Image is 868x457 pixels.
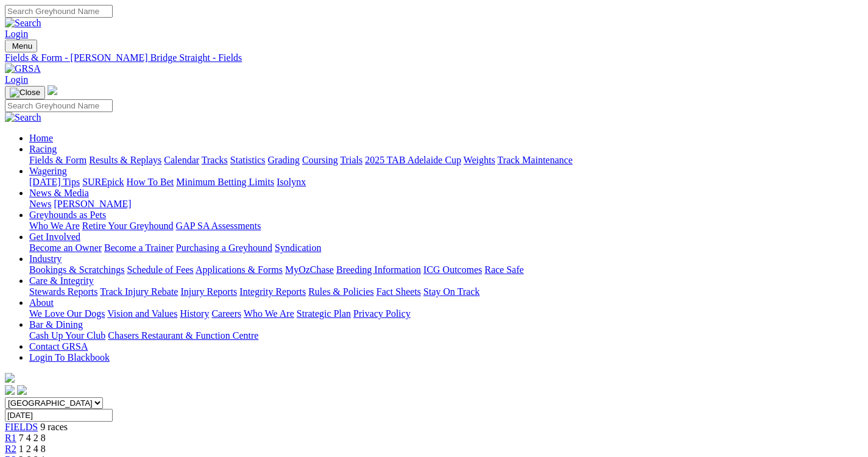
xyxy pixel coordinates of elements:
[29,243,102,253] a: Become an Owner
[285,264,334,275] a: MyOzChase
[29,308,105,319] a: We Love Our Dogs
[29,155,863,166] div: Racing
[5,52,863,63] a: Fields & Form - [PERSON_NAME] Bridge Straight - Fields
[484,264,523,275] a: Race Safe
[40,422,68,432] span: 9 races
[5,63,41,74] img: GRSA
[29,352,110,363] a: Login To Blackbook
[29,286,97,297] a: Stewards Reports
[353,308,411,319] a: Privacy Policy
[29,286,863,297] div: Care & Integrity
[29,275,94,286] a: Care & Integrity
[5,40,37,52] button: Toggle navigation
[5,444,16,454] a: R2
[340,155,362,165] a: Trials
[29,144,57,154] a: Racing
[29,341,88,352] a: Contact GRSA
[5,74,28,85] a: Login
[498,155,573,165] a: Track Maintenance
[5,86,45,99] button: Toggle navigation
[29,264,124,275] a: Bookings & Scratchings
[29,210,106,220] a: Greyhounds as Pets
[82,221,174,231] a: Retire Your Greyhound
[202,155,228,165] a: Tracks
[127,264,193,275] a: Schedule of Fees
[29,155,86,165] a: Fields & Form
[54,199,131,209] a: [PERSON_NAME]
[336,264,421,275] a: Breeding Information
[29,308,863,319] div: About
[423,264,482,275] a: ICG Outcomes
[5,99,113,112] input: Search
[5,422,38,432] a: FIELDS
[5,112,41,123] img: Search
[29,330,105,341] a: Cash Up Your Club
[29,199,51,209] a: News
[376,286,421,297] a: Fact Sheets
[29,166,67,176] a: Wagering
[230,155,266,165] a: Statistics
[29,221,80,231] a: Who We Are
[29,297,54,308] a: About
[196,264,283,275] a: Applications & Forms
[19,444,46,454] span: 1 2 4 8
[29,177,863,188] div: Wagering
[12,41,32,51] span: Menu
[211,308,241,319] a: Careers
[29,330,863,341] div: Bar & Dining
[365,155,461,165] a: 2025 TAB Adelaide Cup
[104,243,174,253] a: Become a Trainer
[29,243,863,253] div: Get Involved
[277,177,306,187] a: Isolynx
[29,264,863,275] div: Industry
[239,286,306,297] a: Integrity Reports
[244,308,294,319] a: Who We Are
[127,177,174,187] a: How To Bet
[5,385,15,395] img: facebook.svg
[464,155,495,165] a: Weights
[82,177,124,187] a: SUREpick
[423,286,479,297] a: Stay On Track
[5,18,41,29] img: Search
[100,286,178,297] a: Track Injury Rebate
[5,433,16,443] a: R1
[275,243,321,253] a: Syndication
[5,5,113,18] input: Search
[5,409,113,422] input: Select date
[19,433,46,443] span: 7 4 2 8
[29,319,83,330] a: Bar & Dining
[5,29,28,39] a: Login
[29,253,62,264] a: Industry
[10,88,40,97] img: Close
[176,221,261,231] a: GAP SA Assessments
[302,155,338,165] a: Coursing
[176,243,272,253] a: Purchasing a Greyhound
[29,133,53,143] a: Home
[108,330,258,341] a: Chasers Restaurant & Function Centre
[29,232,80,242] a: Get Involved
[164,155,199,165] a: Calendar
[89,155,161,165] a: Results & Replays
[48,85,57,95] img: logo-grsa-white.png
[29,188,89,198] a: News & Media
[17,385,27,395] img: twitter.svg
[180,308,209,319] a: History
[176,177,274,187] a: Minimum Betting Limits
[180,286,237,297] a: Injury Reports
[29,221,863,232] div: Greyhounds as Pets
[268,155,300,165] a: Grading
[29,177,80,187] a: [DATE] Tips
[5,373,15,383] img: logo-grsa-white.png
[29,199,863,210] div: News & Media
[297,308,351,319] a: Strategic Plan
[308,286,374,297] a: Rules & Policies
[107,308,177,319] a: Vision and Values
